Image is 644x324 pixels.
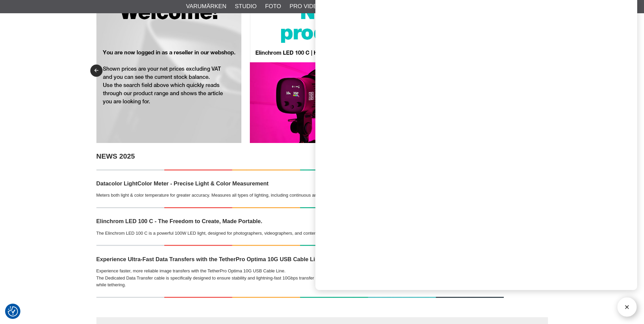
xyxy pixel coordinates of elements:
a: Varumärken [186,2,226,11]
img: NEWS! [96,297,504,298]
p: The Elinchrom LED 100 C is a powerful 100W LED light, designed for photographers, videographers, ... [96,230,504,237]
img: NEWS! [96,245,504,246]
button: Previous [90,65,103,77]
strong: Elinchrom LED 100 C - The Freedom to Create, Made Portable. [96,218,262,224]
h2: NEWS 2025 [96,151,504,161]
img: NEWS! [96,169,504,170]
a: Pro Video [290,2,321,11]
button: Samtyckesinställningar [8,305,18,318]
p: Experience faster, more reliable image transfers with the TetherPro Optima 10G USB Cable Line. Th... [96,268,504,289]
strong: Datacolor LightColor Meter - Precise Light & Color Measurement [96,180,269,187]
img: NEWS! [96,207,504,208]
a: Foto [265,2,281,11]
img: Revisit consent button [8,306,18,317]
p: Meters both light & color temperature for greater accuracy. Measures all types of lighting, inclu... [96,192,504,199]
a: Studio [235,2,257,11]
strong: Experience Ultra-Fast Data Transfers with the TetherPro Optima 10G USB Cable Line [96,256,322,263]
